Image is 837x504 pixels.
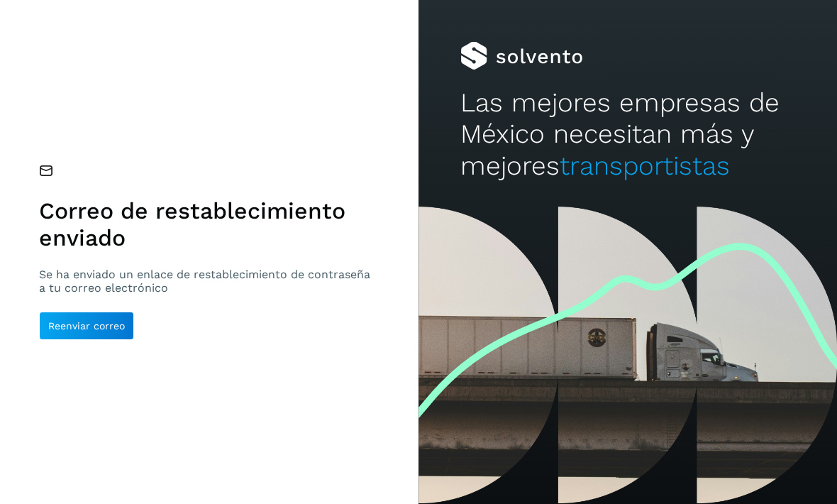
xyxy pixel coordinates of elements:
h1: Correo de restablecimiento enviado [39,197,376,252]
button: Reenviar correo [39,312,134,340]
span: transportistas [560,150,730,181]
h2: Las mejores empresas de México necesitan más y mejores [460,87,795,182]
span: Reenviar correo [48,321,125,331]
p: Se ha enviado un enlace de restablecimiento de contraseña a tu correo electrónico [39,268,376,295]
